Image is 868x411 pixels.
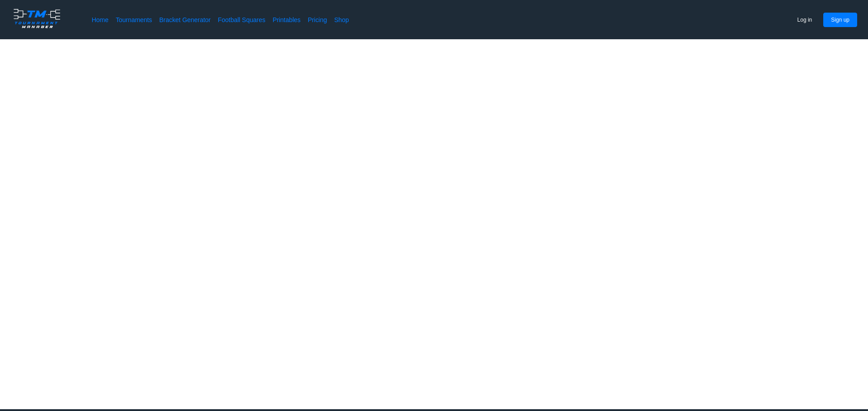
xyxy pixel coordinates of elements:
img: logo.ffa97a18e3bf2c7d.png [11,7,63,30]
a: Printables [273,15,301,24]
a: Bracket Generator [159,15,211,24]
button: Sign up [823,13,857,27]
a: Pricing [308,15,327,24]
a: Football Squares [218,15,265,24]
a: Tournaments [116,15,152,24]
button: Log in [790,13,820,27]
a: Home [92,15,108,24]
a: Shop [334,15,349,24]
